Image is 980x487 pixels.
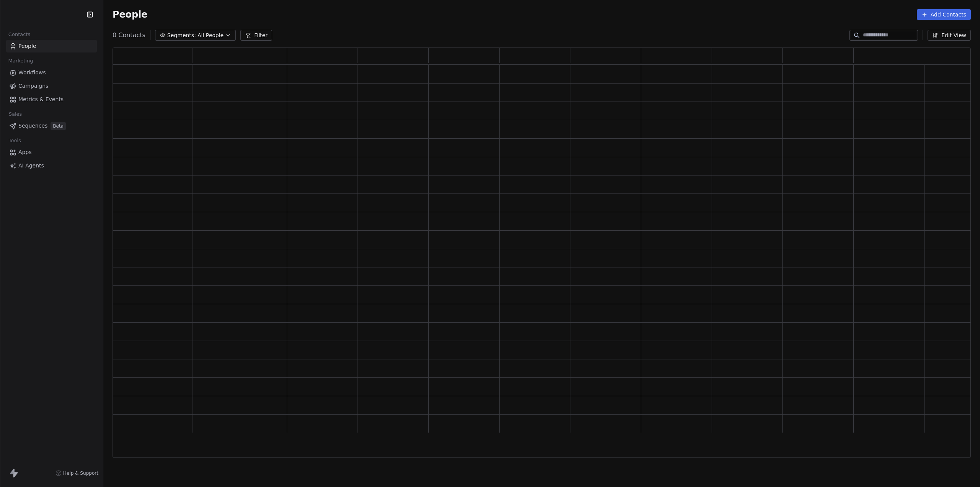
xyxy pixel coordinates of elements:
[6,40,97,52] a: People
[113,65,971,458] div: grid
[18,69,46,77] span: Workflows
[18,148,32,156] span: Apps
[6,120,97,132] a: SequencesBeta
[6,66,97,79] a: Workflows
[18,95,64,103] span: Metrics & Events
[6,159,97,172] a: AI Agents
[18,42,36,50] span: People
[5,135,24,146] span: Tools
[18,82,48,90] span: Campaigns
[63,470,98,476] span: Help & Support
[5,29,34,40] span: Contacts
[917,9,971,20] button: Add Contacts
[5,55,36,67] span: Marketing
[6,93,97,106] a: Metrics & Events
[18,162,44,170] span: AI Agents
[56,470,98,476] a: Help & Support
[5,108,25,120] span: Sales
[18,122,47,130] span: Sequences
[240,30,272,41] button: Filter
[6,146,97,159] a: Apps
[6,80,97,92] a: Campaigns
[928,30,971,41] button: Edit View
[51,122,66,130] span: Beta
[198,31,224,39] span: All People
[113,9,147,20] span: People
[113,31,145,40] span: 0 Contacts
[167,31,196,39] span: Segments:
